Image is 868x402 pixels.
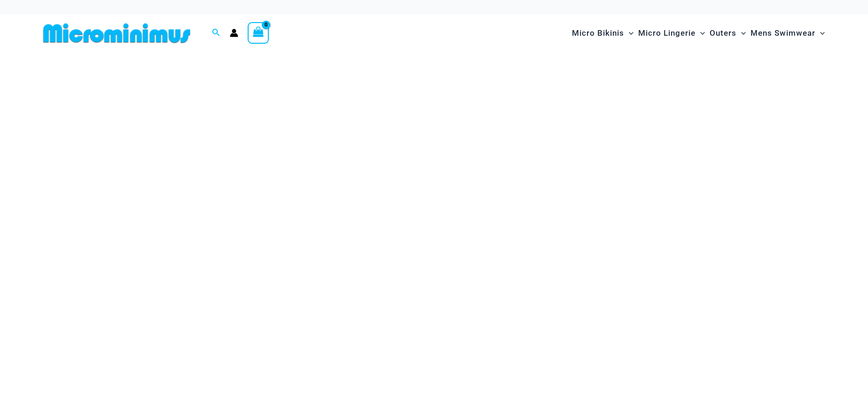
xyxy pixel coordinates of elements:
span: Mens Swimwear [751,21,815,45]
span: Micro Lingerie [638,21,696,45]
span: Menu Toggle [736,21,746,45]
a: Mens SwimwearMenu ToggleMenu Toggle [748,19,827,47]
nav: Site Navigation [568,17,829,49]
a: OutersMenu ToggleMenu Toggle [707,19,748,47]
a: Micro BikinisMenu ToggleMenu Toggle [570,19,636,47]
a: Search icon link [212,27,220,39]
img: MM SHOP LOGO FLAT [39,23,194,44]
span: Menu Toggle [624,21,633,45]
span: Micro Bikinis [572,21,624,45]
a: Micro LingerieMenu ToggleMenu Toggle [636,19,707,47]
a: Account icon link [230,29,238,37]
a: View Shopping Cart, empty [248,22,269,44]
span: Menu Toggle [696,21,705,45]
span: Outers [710,21,736,45]
span: Menu Toggle [815,21,825,45]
